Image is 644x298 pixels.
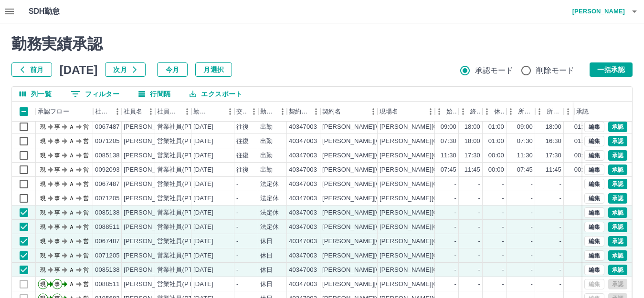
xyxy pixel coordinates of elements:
button: メニュー [144,104,158,119]
div: - [531,180,533,189]
div: - [236,208,238,217]
div: 営業社員(PT契約) [157,280,207,289]
div: - [454,280,456,289]
text: 営 [83,224,89,230]
div: [PERSON_NAME][GEOGRAPHIC_DATA]わくわく放課後児童クラブ [380,223,573,232]
div: 往復 [236,123,249,132]
text: 現 [40,123,46,130]
div: 18:00 [546,123,561,132]
div: - [502,223,504,232]
text: 現 [40,224,46,230]
text: 営 [83,181,89,187]
div: 01:00 [488,123,504,132]
button: メニュー [180,104,194,119]
div: - [454,266,456,275]
div: 40347003 [289,251,317,260]
div: 18:00 [465,137,480,146]
div: 現場名 [380,102,398,122]
div: - [560,280,561,289]
div: 11:45 [546,165,561,175]
div: - [560,180,561,189]
div: 0088511 [95,223,120,232]
div: - [236,223,238,232]
text: Ａ [69,209,74,216]
div: 営業社員(PT契約) [157,123,207,132]
text: 事 [54,252,60,259]
div: 07:45 [441,165,456,175]
div: 交通費 [234,102,258,122]
button: 編集 [584,236,604,247]
text: 事 [54,195,60,202]
div: 社員番号 [95,102,110,122]
div: - [531,208,533,217]
div: - [560,223,561,232]
text: 事 [54,267,60,273]
div: 40347003 [289,266,317,275]
h5: [DATE] [60,62,98,77]
div: [PERSON_NAME] [124,223,176,232]
text: 営 [83,138,89,144]
div: 契約名 [322,102,341,122]
div: 休憩 [483,102,507,122]
div: 所定開始 [507,102,535,122]
div: 契約名 [320,102,378,122]
button: フィルター表示 [63,87,127,101]
div: - [478,180,480,189]
div: 09:00 [517,123,533,132]
div: 40347003 [289,123,317,132]
div: - [478,251,480,260]
div: - [531,280,533,289]
div: [PERSON_NAME][GEOGRAPHIC_DATA] [322,151,440,160]
div: - [531,194,533,203]
div: [DATE] [193,151,213,160]
div: [PERSON_NAME][GEOGRAPHIC_DATA] [322,266,440,275]
div: [DATE] [193,208,213,217]
div: - [560,266,561,275]
div: - [478,280,480,289]
div: 休日 [260,280,273,289]
div: 00:00 [488,151,504,160]
div: 営業社員(PT契約) [157,266,207,275]
text: 現 [40,166,46,173]
div: 00:00 [574,151,590,160]
div: 所定開始 [518,102,533,122]
button: 承認 [608,236,627,247]
div: 勤務区分 [260,102,275,122]
div: 40347003 [289,151,317,160]
div: - [454,237,456,246]
div: 00:00 [574,165,590,175]
div: 01:00 [574,123,590,132]
div: [PERSON_NAME][GEOGRAPHIC_DATA]わくわく放課後児童クラブ [380,180,573,189]
text: 営 [83,281,89,288]
button: 承認 [608,179,627,189]
div: - [236,251,238,260]
div: 往復 [236,165,249,175]
div: - [560,208,561,217]
div: 営業社員(PT契約) [157,180,207,189]
div: 出勤 [260,137,273,146]
div: [DATE] [193,165,213,175]
div: 承認 [574,102,624,122]
div: [DATE] [193,180,213,189]
div: 0088511 [95,280,120,289]
div: [PERSON_NAME][GEOGRAPHIC_DATA] [322,123,440,132]
div: [PERSON_NAME][GEOGRAPHIC_DATA]わくわく放課後児童クラブ [380,266,573,275]
text: 事 [54,166,60,173]
div: - [236,280,238,289]
div: - [531,223,533,232]
div: - [236,180,238,189]
div: [PERSON_NAME] [124,237,176,246]
div: 01:00 [488,137,504,146]
div: - [502,208,504,217]
div: [DATE] [193,280,213,289]
div: - [502,280,504,289]
div: 0067487 [95,237,120,246]
text: 営 [83,166,89,173]
div: [DATE] [193,237,213,246]
div: - [454,223,456,232]
button: 承認 [608,136,627,146]
div: [PERSON_NAME][GEOGRAPHIC_DATA]わくわく放課後児童クラブ [380,137,573,146]
div: [DATE] [193,194,213,203]
div: 0071205 [95,194,120,203]
div: [PERSON_NAME][GEOGRAPHIC_DATA]わくわく放課後児童クラブ [380,237,573,246]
